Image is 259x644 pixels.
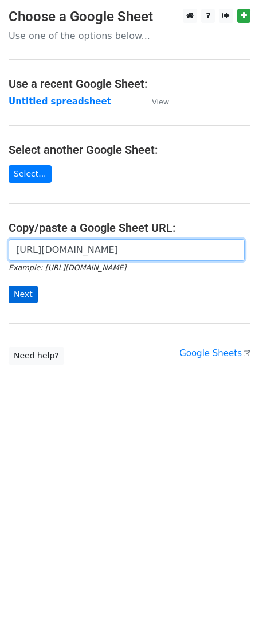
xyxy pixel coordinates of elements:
small: View [152,97,169,106]
a: Need help? [9,347,64,365]
h4: Select another Google Sheet: [9,143,250,157]
h4: Use a recent Google Sheet: [9,77,250,91]
h3: Choose a Google Sheet [9,9,250,25]
h4: Copy/paste a Google Sheet URL: [9,221,250,235]
p: Use one of the options below... [9,30,250,42]
input: Paste your Google Sheet URL here [9,239,245,261]
iframe: Chat Widget [202,589,259,644]
a: Select... [9,165,52,183]
small: Example: [URL][DOMAIN_NAME] [9,263,126,272]
a: Google Sheets [179,348,250,358]
a: View [140,96,169,107]
input: Next [9,286,38,303]
a: Untitled spreadsheet [9,96,111,107]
